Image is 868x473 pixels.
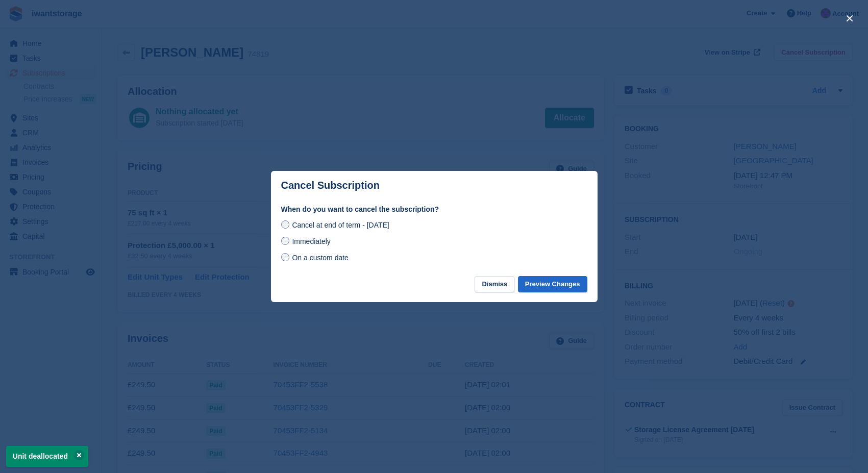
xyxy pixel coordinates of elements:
[281,220,289,229] input: Cancel at end of term - [DATE]
[6,446,88,467] p: Unit deallocated
[292,254,349,262] span: On a custom date
[841,10,858,27] button: close
[518,276,587,293] button: Preview Changes
[281,237,289,245] input: Immediately
[281,253,289,261] input: On a custom date
[292,221,389,229] span: Cancel at end of term - [DATE]
[281,204,587,215] label: When do you want to cancel the subscription?
[475,276,514,293] button: Dismiss
[292,237,330,245] span: Immediately
[281,180,380,191] p: Cancel Subscription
